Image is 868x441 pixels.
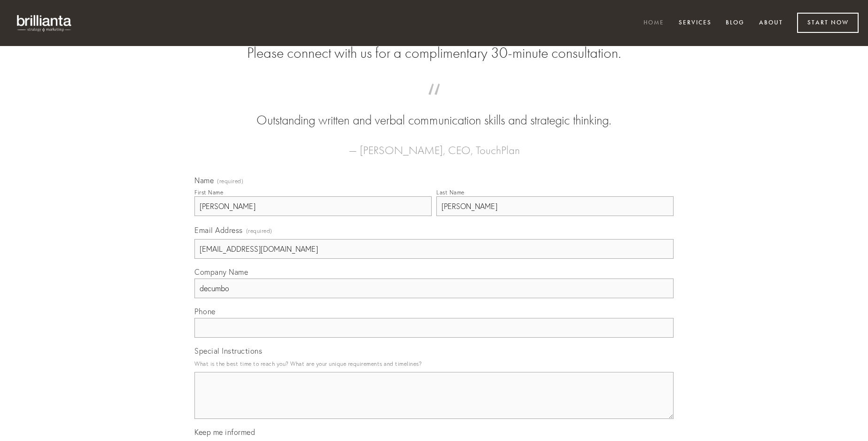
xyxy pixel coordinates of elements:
[720,15,751,31] a: Blog
[797,13,859,33] a: Start Now
[246,224,272,237] span: (required)
[194,357,674,370] p: What is the best time to reach you? What are your unique requirements and timelines?
[9,9,80,37] img: brillianta - research, strategy, marketing
[194,346,262,356] span: Special Instructions
[209,130,659,160] figcaption: — [PERSON_NAME], CEO, TouchPlan
[753,15,789,31] a: About
[194,267,248,277] span: Company Name
[209,93,659,130] blockquote: Outstanding written and verbal communication skills and strategic thinking.
[194,189,223,196] div: First Name
[673,15,718,31] a: Services
[637,15,670,31] a: Home
[217,178,243,184] span: (required)
[209,93,659,111] span: “
[194,225,243,235] span: Email Address
[194,176,214,185] span: Name
[194,44,674,62] h2: Please connect with us for a complimentary 30-minute consultation.
[436,189,465,196] div: Last Name
[194,307,216,316] span: Phone
[194,427,255,437] span: Keep me informed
